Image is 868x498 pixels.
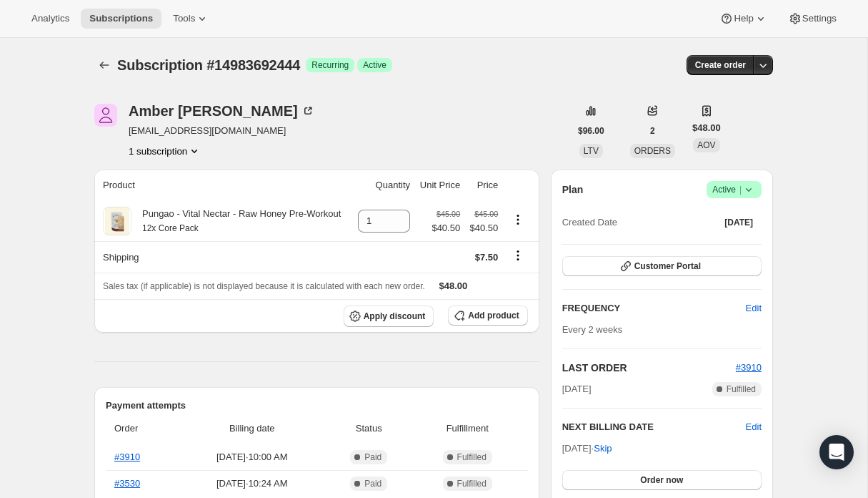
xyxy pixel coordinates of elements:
[431,221,460,235] span: $40.50
[94,55,114,75] button: Subscriptions
[468,310,519,321] span: Add product
[692,121,721,135] span: $48.00
[475,252,499,263] span: $7.50
[31,13,69,24] span: Analytics
[594,441,612,456] span: Skip
[129,124,315,138] span: [EMAIL_ADDRESS][DOMAIN_NAME]
[164,9,218,29] button: Tools
[507,212,529,228] button: Product actions
[562,215,617,230] span: Created Date
[364,478,381,489] span: Paid
[650,125,655,137] span: 2
[311,59,349,71] span: Recurring
[363,59,386,71] span: Active
[585,437,620,460] button: Skip
[634,146,671,156] span: ORDERS
[562,256,762,276] button: Customer Portal
[734,13,753,24] span: Help
[81,9,161,29] button: Subscriptions
[182,477,322,491] span: [DATE] · 10:24 AM
[414,170,464,201] th: Unit Price
[746,420,762,434] button: Edit
[344,306,434,327] button: Apply discount
[464,170,502,201] th: Price
[364,451,381,463] span: Paid
[562,420,746,434] h2: NEXT BILLING DATE
[457,451,487,463] span: Fulfilled
[687,55,754,75] button: Create order
[727,384,756,395] span: Fulfilled
[562,361,736,375] h2: LAST ORDER
[746,301,762,316] span: Edit
[416,421,519,436] span: Fulfillment
[94,170,352,201] th: Product
[439,280,468,291] span: $48.00
[103,281,425,291] span: Sales tax (if applicable) is not displayed because it is calculated with each new order.
[331,421,407,436] span: Status
[569,121,613,141] button: $96.00
[448,306,527,326] button: Add product
[142,223,199,233] small: 12x Core Pack
[114,478,140,489] a: #3530
[562,182,584,197] h2: Plan
[562,470,762,490] button: Order now
[562,443,612,454] span: [DATE] ·
[712,182,756,197] span: Active
[94,241,352,273] th: Shipping
[802,13,837,24] span: Settings
[724,217,753,228] span: [DATE]
[716,213,762,233] button: [DATE]
[474,210,498,218] small: $45.00
[173,13,195,24] span: Tools
[697,140,715,150] span: AOV
[114,451,140,462] a: #3910
[117,57,300,73] span: Subscription #14983692444
[507,248,529,263] button: Shipping actions
[739,184,742,195] span: |
[711,9,776,29] button: Help
[364,311,426,322] span: Apply discount
[89,13,153,24] span: Subscriptions
[182,450,322,464] span: [DATE] · 10:00 AM
[736,362,762,373] a: #3910
[129,144,201,158] button: Product actions
[642,121,664,141] button: 2
[640,474,683,486] span: Order now
[105,207,130,235] img: product img
[737,297,770,320] button: Edit
[562,382,592,396] span: [DATE]
[736,361,762,375] button: #3910
[23,9,78,29] button: Analytics
[352,170,414,201] th: Quantity
[457,478,487,489] span: Fulfilled
[562,324,623,335] span: Every 2 weeks
[94,104,117,127] span: Amber Gillespie
[578,125,604,137] span: $96.00
[437,210,460,218] small: $45.00
[469,221,498,235] span: $40.50
[129,104,315,118] div: Amber [PERSON_NAME]
[182,421,322,436] span: Billing date
[131,207,341,235] div: Pungao - Vital Nectar - Raw Honey Pre-Workout
[584,146,599,156] span: LTV
[562,301,746,316] h2: FREQUENCY
[779,9,845,29] button: Settings
[695,59,746,71] span: Create order
[819,435,854,469] div: Open Intercom Messenger
[106,413,178,444] th: Order
[106,399,528,413] h2: Payment attempts
[634,260,701,272] span: Customer Portal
